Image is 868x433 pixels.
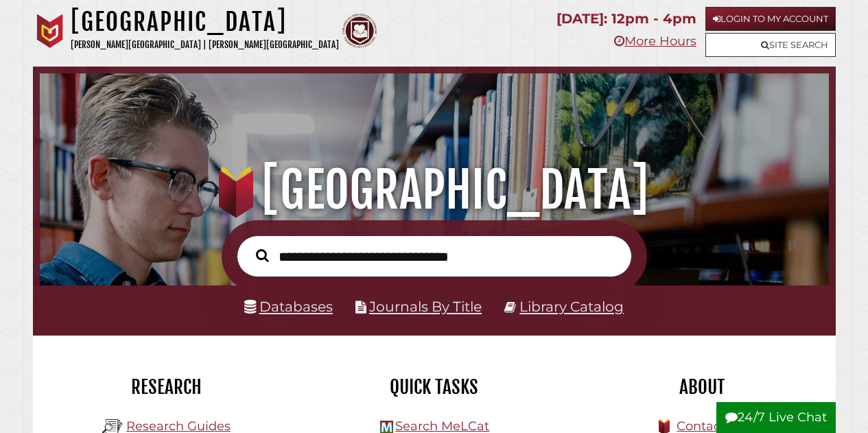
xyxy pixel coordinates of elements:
a: Databases [244,298,333,315]
a: Site Search [705,33,836,57]
h1: [GEOGRAPHIC_DATA] [52,160,815,220]
h2: About [578,375,825,399]
h1: [GEOGRAPHIC_DATA] [71,7,339,37]
a: Login to My Account [705,7,836,31]
button: Search [249,246,276,266]
a: Journals By Title [369,298,482,315]
img: Calvin University [33,14,67,48]
h2: Quick Tasks [311,375,558,399]
p: [PERSON_NAME][GEOGRAPHIC_DATA] | [PERSON_NAME][GEOGRAPHIC_DATA] [71,37,339,53]
i: Search [256,248,269,262]
a: More Hours [614,34,696,49]
a: Library Catalog [519,298,624,315]
p: [DATE]: 12pm - 4pm [556,7,696,31]
img: Calvin Theological Seminary [342,14,377,48]
h2: Research [43,375,290,399]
